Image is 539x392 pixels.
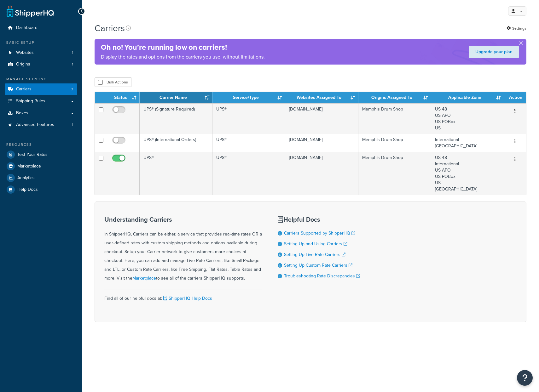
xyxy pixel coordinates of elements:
th: Applicable Zone: activate to sort column ascending [431,92,504,103]
td: UPS® (International Orders) [140,134,212,152]
th: Action [504,92,526,103]
span: 1 [72,122,73,128]
span: 1 [72,50,73,55]
th: Status: activate to sort column ascending [107,92,140,103]
li: Advanced Features [5,119,77,131]
td: International [GEOGRAPHIC_DATA] [431,134,504,152]
th: Websites Assigned To: activate to sort column ascending [285,92,358,103]
span: Shipping Rules [16,99,45,104]
li: Websites [5,47,77,59]
a: Help Docs [5,184,77,195]
th: Service/Type: activate to sort column ascending [212,92,285,103]
span: Carriers [16,87,32,92]
span: 3 [71,87,73,92]
button: Open Resource Center [517,370,533,386]
span: Boxes [16,111,28,116]
div: Find all of our helpful docs at: [104,289,262,303]
a: Boxes [5,107,77,119]
td: UPS® [212,103,285,134]
a: Origins 1 [5,59,77,70]
td: US 48 International US APO US POBox US [GEOGRAPHIC_DATA] [431,152,504,195]
h1: Carriers [95,22,125,34]
div: Resources [5,142,77,147]
span: Marketplace [17,164,41,169]
h3: Helpful Docs [278,216,360,223]
span: Dashboard [16,25,38,31]
div: In ShipperHQ, Carriers can be either, a service that provides real-time rates OR a user-defined r... [104,216,262,283]
td: Memphis Drum Shop [358,134,431,152]
a: Carriers Supported by ShipperHQ [284,230,355,236]
span: Analytics [17,175,35,181]
td: Memphis Drum Shop [358,103,431,134]
a: Upgrade your plan [469,46,519,58]
a: Shipping Rules [5,95,77,107]
div: Basic Setup [5,40,77,45]
li: Origins [5,59,77,70]
a: Websites 1 [5,47,77,59]
td: UPS® (Signature Required) [140,103,212,134]
th: Carrier Name: activate to sort column ascending [140,92,212,103]
button: Bulk Actions [95,77,131,87]
h3: Understanding Carriers [104,216,262,223]
td: [DOMAIN_NAME] [285,152,358,195]
td: [DOMAIN_NAME] [285,103,358,134]
a: Test Your Rates [5,149,77,160]
a: ShipperHQ Help Docs [162,295,212,302]
a: Setting Up Custom Rate Carriers [284,262,352,269]
p: Display the rates and options from the carriers you use, without limitations. [101,53,265,61]
span: 1 [72,62,73,67]
li: Carriers [5,83,77,95]
td: [DOMAIN_NAME] [285,134,358,152]
a: Advanced Features 1 [5,119,77,131]
td: US 48 US APO US POBox US [431,103,504,134]
span: Advanced Features [16,122,54,128]
span: Websites [16,50,34,55]
span: Test Your Rates [17,152,48,157]
a: Marketplace [5,161,77,172]
span: Origins [16,62,30,67]
a: Dashboard [5,22,77,34]
a: Setting Up Live Rate Carriers [284,251,345,258]
a: Setting Up and Using Carriers [284,241,347,247]
td: UPS® [212,152,285,195]
div: Manage Shipping [5,77,77,82]
a: Troubleshooting Rate Discrepancies [284,273,360,279]
a: Marketplace [132,275,156,281]
th: Origins Assigned To: activate to sort column ascending [358,92,431,103]
a: Carriers 3 [5,83,77,95]
h4: Oh no! You’re running low on carriers! [101,42,265,53]
a: Analytics [5,172,77,184]
a: Settings [507,24,526,33]
td: UPS® [140,152,212,195]
span: Help Docs [17,187,38,192]
td: Memphis Drum Shop [358,152,431,195]
a: ShipperHQ Home [7,5,54,17]
td: UPS® [212,134,285,152]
